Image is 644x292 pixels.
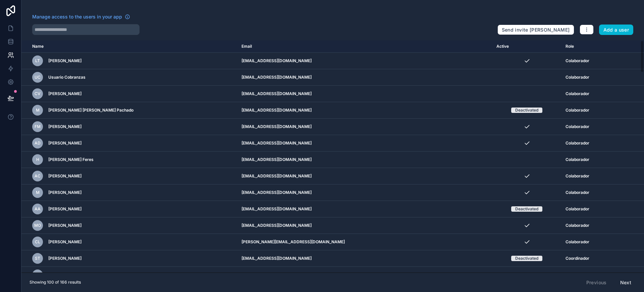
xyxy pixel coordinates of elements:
span: [PERSON_NAME] [48,91,82,96]
span: H [36,157,39,162]
span: [PERSON_NAME] [48,190,82,195]
span: Showing 100 of 166 results [30,280,81,285]
span: [PERSON_NAME] [48,256,82,261]
div: Deactivated [515,206,538,212]
span: MO [34,223,41,228]
span: [PERSON_NAME] [48,223,82,228]
span: [PERSON_NAME] [48,239,82,245]
span: CV [35,91,41,96]
div: scrollable content [21,40,644,273]
span: AA [35,206,41,212]
th: Name [21,40,237,53]
td: [EMAIL_ADDRESS][DOMAIN_NAME] [237,168,492,184]
span: Colaborador [566,58,589,64]
span: CL [35,239,40,245]
td: [EMAIL_ADDRESS][DOMAIN_NAME] [237,250,492,267]
span: Manage access to the users in your app [32,13,122,20]
th: Role [561,40,618,53]
div: Deactivated [515,256,538,261]
span: Colaborador [566,190,589,195]
span: [PERSON_NAME] [PERSON_NAME] Pachado [48,108,133,113]
td: [EMAIL_ADDRESS][DOMAIN_NAME] [237,152,492,168]
td: [PERSON_NAME][EMAIL_ADDRESS][DOMAIN_NAME] [237,234,492,250]
span: ST [35,256,40,261]
td: [EMAIL_ADDRESS][DOMAIN_NAME] [237,217,492,234]
span: FM [35,124,41,129]
span: AC [35,173,41,179]
span: [PERSON_NAME] [48,272,82,278]
span: [PERSON_NAME] [48,140,82,146]
td: [EMAIL_ADDRESS][DOMAIN_NAME] [237,119,492,135]
span: [PERSON_NAME] [48,206,82,212]
td: [EMAIL_ADDRESS][DOMAIN_NAME] [237,53,492,69]
span: LT [35,58,40,64]
span: Colaborador [566,108,589,113]
span: Colaborador [566,91,589,96]
button: Add a user [599,25,634,35]
a: Manage access to the users in your app [32,13,130,20]
span: Colaborador [566,75,589,80]
td: [EMAIL_ADDRESS][DOMAIN_NAME] [237,184,492,201]
span: Colaborador [566,206,589,212]
span: [PERSON_NAME] Feres [48,157,94,162]
span: [PERSON_NAME] [48,58,82,64]
span: M [36,190,40,195]
span: Coordinador [566,256,589,261]
span: Colaborador [566,157,589,162]
span: Colaborador [566,173,589,179]
span: [PERSON_NAME] [48,124,82,129]
span: M [36,108,40,113]
span: Colaborador [566,223,589,228]
span: [PERSON_NAME] [48,173,82,179]
th: Active [492,40,561,53]
td: [EMAIL_ADDRESS][DOMAIN_NAME] [237,201,492,217]
span: Colaborador [566,239,589,245]
span: Colaborador [566,140,589,146]
td: [EMAIL_ADDRESS][DOMAIN_NAME] [237,102,492,119]
th: Email [237,40,492,53]
span: UC [35,75,41,80]
button: Next [615,277,636,288]
td: [EMAIL_ADDRESS][DOMAIN_NAME] [237,135,492,152]
span: Colaborador [566,124,589,129]
span: AD [35,140,41,146]
span: Coordinador [566,272,589,278]
span: M [36,272,40,278]
div: Deactivated [515,108,538,113]
td: [EMAIL_ADDRESS][DOMAIN_NAME] [237,267,492,283]
td: [EMAIL_ADDRESS][DOMAIN_NAME] [237,86,492,102]
td: [EMAIL_ADDRESS][DOMAIN_NAME] [237,69,492,86]
button: Send invite [PERSON_NAME] [497,25,574,35]
span: Usuario Cobranzas [48,75,86,80]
